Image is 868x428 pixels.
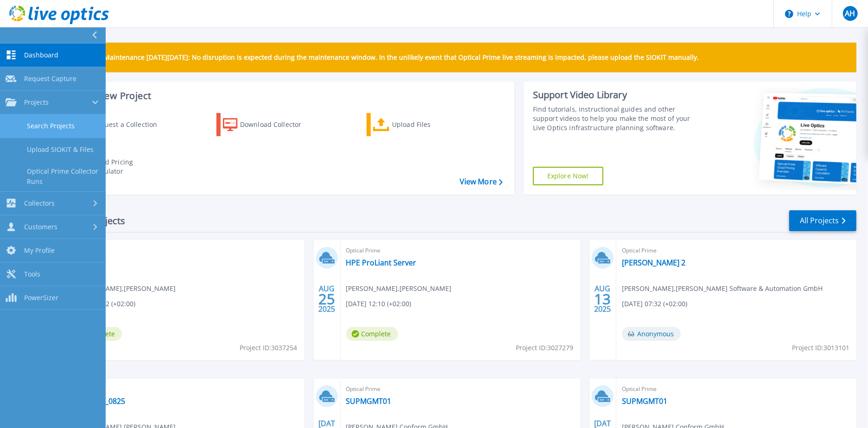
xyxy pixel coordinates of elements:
a: Download Collector [216,113,320,136]
span: [DATE] 07:32 (+02:00) [622,299,687,309]
span: Optical Prime [70,245,299,256]
span: Optical Prime [622,245,851,256]
div: Cloud Pricing Calculator [91,157,165,176]
div: Request a Collection [92,115,166,134]
span: Tools [24,270,40,278]
div: AUG 2025 [318,282,336,316]
span: 13 [595,295,611,303]
a: [PERSON_NAME] 2 [622,258,685,267]
span: My Profile [24,246,55,255]
span: Anonymous [622,327,681,341]
span: [DATE] 12:10 (+02:00) [346,299,412,309]
span: Project ID: 3027279 [516,343,573,353]
span: Complete [346,327,398,341]
span: 25 [318,295,335,303]
span: Optical Prime [70,384,299,394]
div: Find tutorials, instructional guides and other support videos to help you make the most of your L... [533,105,702,132]
span: Optical Prime [346,384,575,394]
a: Upload Files [367,113,470,136]
a: SUPMGMT01 [346,397,392,406]
div: Download Collector [240,115,314,134]
p: Scheduled Maintenance [DATE][DATE]: No disruption is expected during the maintenance window. In t... [69,54,699,61]
div: Support Video Library [533,89,702,101]
a: View More [460,177,503,186]
span: Customers [24,223,57,231]
span: Dashboard [24,51,58,59]
span: Collectors [24,199,55,208]
span: Project ID: 3013101 [792,343,849,353]
span: Project ID: 3037254 [240,343,298,353]
span: [PERSON_NAME] , [PERSON_NAME] Software & Automation GmbH [622,283,823,294]
span: Optical Prime [622,384,851,394]
div: AUG 2025 [594,282,612,316]
span: Request Capture [24,75,76,83]
span: [PERSON_NAME] , [PERSON_NAME] [346,283,452,294]
span: AH [845,10,855,17]
span: Optical Prime [346,245,575,256]
span: [PERSON_NAME] , [PERSON_NAME] [70,283,176,294]
a: HPE ProLiant Server [346,258,417,267]
a: Request a Collection [66,113,169,136]
h3: Start a New Project [66,91,502,101]
a: All Projects [789,210,856,231]
a: Explore Now! [533,167,603,185]
a: SUPMGMT01 [622,397,667,406]
div: Upload Files [392,115,466,134]
span: PowerSizer [24,294,58,302]
span: Projects [24,98,49,107]
a: Cloud Pricing Calculator [66,155,169,178]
